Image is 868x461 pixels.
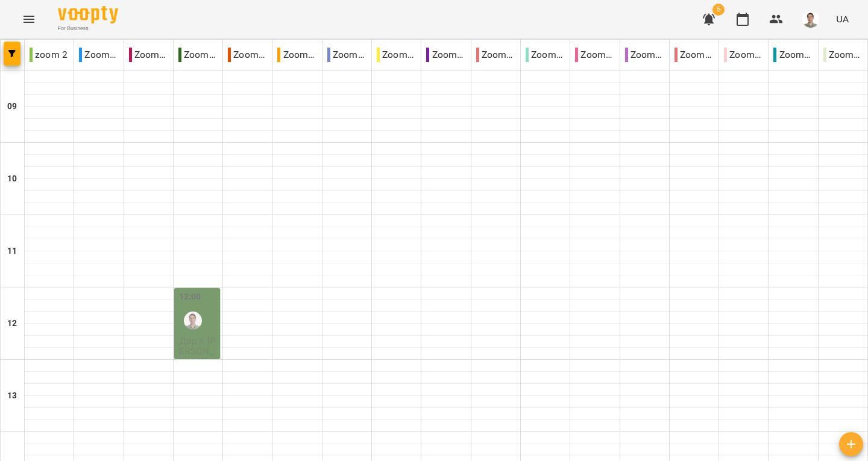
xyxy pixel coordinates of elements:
p: Zoom [PERSON_NAME] [526,48,565,62]
p: Zoom [PERSON_NAME] [625,48,664,62]
h6: 12 [7,317,17,330]
button: Створити урок [839,432,863,456]
p: Zoom [PERSON_NAME] [675,48,714,62]
p: Zoom [PERSON_NAME] [724,48,763,62]
span: UA [836,13,849,25]
button: Menu [14,5,43,34]
p: Zoom [PERSON_NAME] [575,48,614,62]
p: Zoom [PERSON_NAME] [377,48,416,62]
img: Voopty Logo [58,6,118,24]
p: Zoom [PERSON_NAME] [228,48,267,62]
label: 12:00 [179,290,201,304]
p: Zoom Абігейл [79,48,118,62]
p: Zoom [PERSON_NAME] [178,48,218,62]
span: 5 [712,4,725,16]
p: Zoom [PERSON_NAME] [327,48,366,62]
h6: 09 [7,100,17,113]
h6: 13 [7,389,17,403]
p: Zoom [PERSON_NAME] [426,48,465,62]
h6: 11 [7,245,17,258]
span: Дар'я [PERSON_NAME] [179,335,216,368]
h6: 10 [7,172,17,186]
img: 08937551b77b2e829bc2e90478a9daa6.png [802,11,819,28]
button: UA [831,8,854,30]
p: Zoom [PERSON_NAME] [476,48,515,62]
p: zoom 2 [30,48,68,62]
img: Андрій [184,312,202,330]
p: Zoom Юля [823,48,863,62]
p: Zoom Жюлі [277,48,316,62]
p: Zoom Юлія [773,48,813,62]
p: Zoom [PERSON_NAME] [129,48,168,62]
span: For Business [58,25,118,33]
